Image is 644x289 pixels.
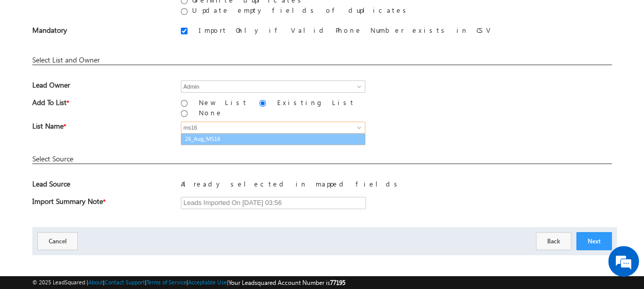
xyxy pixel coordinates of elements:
[196,98,251,107] label: New List
[181,80,365,93] input: Type to Search
[188,279,227,285] a: Acceptable Use
[32,197,166,212] span: Import Summary Note
[576,232,612,250] button: Next
[32,278,345,287] span: © 2025 LeadSquared | | | | |
[32,98,166,113] span: Add To List
[330,279,345,286] span: 77195
[351,122,364,133] a: Show All Items
[32,55,612,65] div: Select List and Owner
[196,26,493,34] label: Import Only if Valid Phone Number exists in CSV
[168,5,193,30] div: Minimize live chat window
[189,6,410,14] label: Update empty fields of duplicates
[274,98,358,107] label: Existing List
[147,279,186,285] a: Terms of Service
[139,221,186,235] em: Start Chat
[17,54,43,67] img: d_60004797649_company_0_60004797649
[32,80,166,95] span: Lead Owner
[181,133,365,145] a: 26_Aug_MS16
[53,54,172,67] div: Chat with us now
[351,81,364,92] a: Show All Items
[181,179,612,194] div: Already selected in mapped fields
[88,279,103,285] a: About
[32,154,612,164] div: Select Source
[181,121,365,134] input: Type to Search
[536,232,571,250] button: Back
[196,108,226,117] label: None
[105,279,145,285] a: Contact Support
[32,179,166,194] span: Lead Source
[32,121,166,136] span: List Name
[228,279,345,286] span: Your Leadsquared Account Number is
[13,95,187,213] textarea: Type your message and hit 'Enter'
[37,232,78,250] button: Cancel
[32,26,166,40] span: Mandatory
